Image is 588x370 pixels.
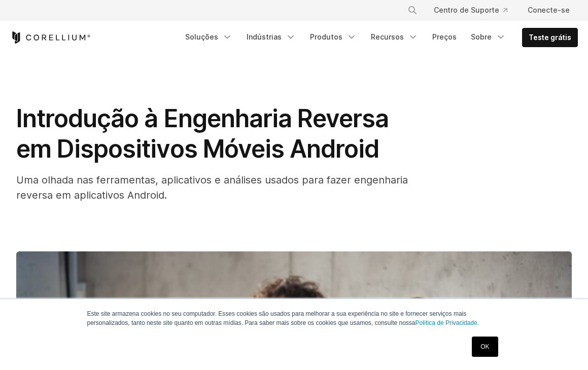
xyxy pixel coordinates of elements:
font: Indústrias [247,32,282,41]
font: Uma olhada nas ferramentas, aplicativos e análises usados ​​para fazer engenharia reversa em apli... [16,174,408,201]
font: Soluções [185,32,218,41]
a: Página inicial do Corellium [10,31,91,44]
font: Produtos [310,32,342,41]
div: Menu de navegação [395,1,578,19]
font: Sobre [471,32,492,41]
font: Teste grátis [529,33,571,42]
a: Política de Privacidade. [416,319,479,326]
font: OK [480,343,489,350]
font: Recursos [371,32,404,41]
a: OK [472,337,498,357]
font: Centro de Suporte [434,6,499,14]
font: Conecte-se [528,6,570,14]
font: Este site armazena cookies no seu computador. Esses cookies são usados ​​para melhorar a sua expe... [87,310,467,326]
font: Preços [432,32,457,41]
font: Introdução à Engenharia Reversa em Dispositivos Móveis Android [16,103,389,164]
div: Menu de navegação [179,28,578,47]
button: Procurar [403,1,422,19]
